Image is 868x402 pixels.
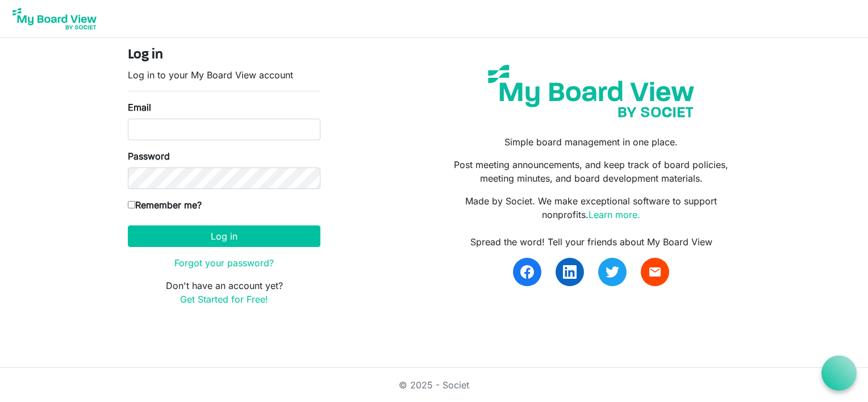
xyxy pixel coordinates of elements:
[648,265,662,279] span: email
[128,101,151,114] label: Email
[128,47,320,64] h4: Log in
[9,5,100,33] img: My Board View Logo
[641,258,669,286] a: email
[443,194,740,221] p: Made by Societ. We make exceptional software to support nonprofits.
[180,294,268,305] a: Get Started for Free!
[128,198,202,212] label: Remember me?
[479,56,703,126] img: my-board-view-societ.svg
[520,265,534,279] img: facebook.svg
[128,225,320,247] button: Log in
[174,257,274,269] a: Forgot your password?
[128,279,320,306] p: Don't have an account yet?
[443,235,740,249] div: Spread the word! Tell your friends about My Board View
[443,158,740,185] p: Post meeting announcements, and keep track of board policies, meeting minutes, and board developm...
[128,68,320,82] p: Log in to your My Board View account
[399,379,469,391] a: © 2025 - Societ
[606,265,619,279] img: twitter.svg
[589,209,640,220] a: Learn more.
[443,135,740,149] p: Simple board management in one place.
[128,149,170,163] label: Password
[128,201,135,208] input: Remember me?
[563,265,577,279] img: linkedin.svg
